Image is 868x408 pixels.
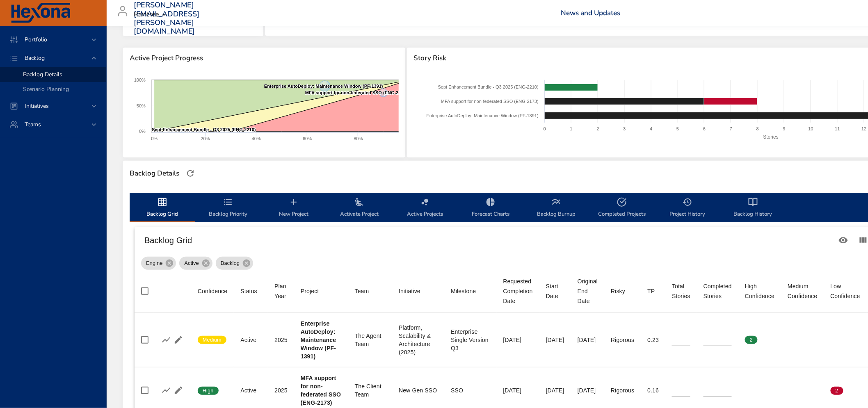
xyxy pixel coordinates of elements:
[216,257,253,270] div: Backlog
[578,386,598,394] div: [DATE]
[594,197,650,219] span: Completed Projects
[730,126,732,131] text: 7
[135,197,190,219] span: Backlog Grid
[240,336,261,344] div: Active
[451,328,490,352] div: Enterprise Single Version Q3
[18,121,48,128] span: Teams
[240,286,261,296] span: Status
[303,136,312,141] text: 60%
[23,71,62,78] span: Backlog Details
[198,336,226,344] span: Medium
[172,334,185,346] button: Edit Project Details
[266,197,322,219] span: New Project
[561,8,621,18] a: News and Updates
[152,127,256,132] text: Sept Enhancement Bundle - Q3 2025 (ENG-2210)
[397,197,453,219] span: Active Projects
[834,230,853,250] button: Standard Views
[546,336,564,344] div: [DATE]
[763,134,779,140] text: Stories
[788,387,800,394] span: 0
[503,276,533,306] div: Sort
[301,286,319,296] div: Sort
[160,334,172,346] button: Show Burnup
[704,281,732,301] div: Sort
[179,259,203,267] span: Active
[139,129,146,134] text: 0%
[611,286,625,296] div: Sort
[546,281,564,301] div: Sort
[648,286,655,296] div: Sort
[788,281,817,301] div: Medium Confidence
[172,384,185,397] button: Edit Project Details
[160,384,172,397] button: Show Burnup
[745,281,774,301] div: Sort
[355,286,369,296] div: Team
[274,336,288,344] div: 2025
[756,126,759,131] text: 8
[544,126,546,131] text: 0
[355,286,369,296] div: Sort
[144,234,834,247] h6: Backlog Grid
[704,281,732,301] span: Completed Stories
[578,276,598,306] div: Sort
[10,3,71,23] img: Hexona
[141,259,167,267] span: Engine
[198,286,227,296] span: Confidence
[831,336,843,344] span: 0
[264,84,383,89] text: Enterprise AutoDeploy: Maintenance Window (PF-1391)
[134,8,169,21] div: Raintree
[861,126,866,131] text: 12
[355,286,386,296] span: Team
[354,136,363,141] text: 80%
[441,99,539,104] text: MFA support for non-federated SSO (ENG-2173)
[200,197,256,219] span: Backlog Priority
[252,136,261,141] text: 40%
[198,286,227,296] div: Sort
[201,136,210,141] text: 20%
[570,126,573,131] text: 1
[451,386,490,394] div: SSO
[788,281,817,301] div: Sort
[597,126,599,131] text: 2
[127,167,182,180] div: Backlog Details
[179,257,212,270] div: Active
[18,54,51,62] span: Backlog
[611,286,634,296] span: Risky
[399,286,420,296] div: Sort
[137,103,146,108] text: 50%
[301,286,342,296] span: Project
[578,336,598,344] div: [DATE]
[745,281,774,301] div: High Confidence
[305,90,408,95] text: MFA support for non-federated SSO (ENG-2173)
[676,126,679,131] text: 5
[141,257,176,270] div: Engine
[831,387,843,394] span: 2
[783,126,786,131] text: 9
[648,286,659,296] span: TP
[611,286,625,296] div: Risky
[274,281,288,301] div: Sort
[528,197,584,219] span: Backlog Burnup
[831,281,860,301] div: Low Confidence
[438,84,539,89] text: Sept Enhancement Bundle - Q3 2025 (ENG-2210)
[355,332,386,348] div: The Agent Team
[355,382,386,399] div: The Client Team
[672,281,690,301] div: Total Stories
[399,286,438,296] span: Initiative
[399,324,438,356] div: Platform, Scalability & Architecture (2025)
[703,126,706,131] text: 6
[451,286,490,296] span: Milestone
[503,276,533,306] div: Requested Completion Date
[301,375,341,406] b: MFA support for non-federated SSO (ENG-2173)
[399,286,420,296] div: Initiative
[546,281,564,301] div: Start Date
[578,276,598,306] div: Original End Date
[274,281,288,301] div: Plan Year
[648,286,655,296] div: TP
[672,281,690,301] div: Sort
